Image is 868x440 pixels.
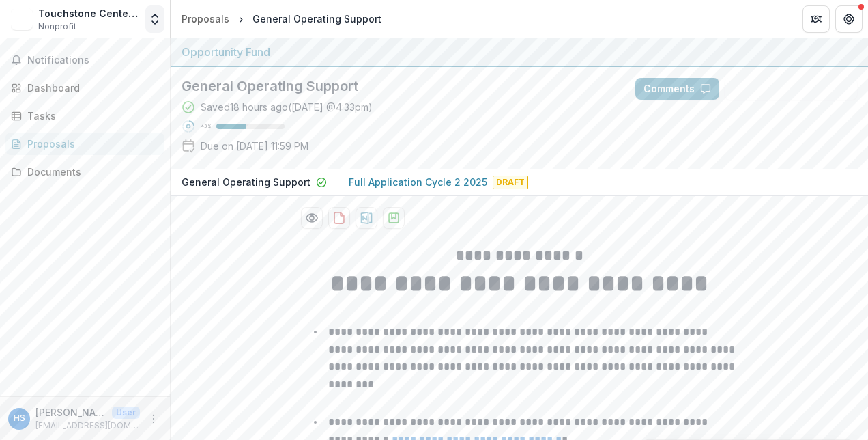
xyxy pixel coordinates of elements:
[725,78,857,100] button: Answer Suggestions
[11,8,33,30] img: Touchstone Center for Crafts
[356,207,377,229] button: download-proposal
[5,77,164,99] a: Dashboard
[252,12,381,26] div: General Operating Support
[635,78,719,100] button: Comments
[38,20,76,33] span: Nonprofit
[835,5,863,33] button: Get Help
[145,411,162,427] button: More
[383,207,405,229] button: download-proposal
[5,161,164,183] a: Documents
[301,207,323,229] button: Preview 868fd7ef-9b0b-40f3-9400-c85df6fee2c4-1.pdf
[201,139,308,153] p: Due on [DATE] 11:59 PM
[35,420,140,432] p: [EMAIL_ADDRESS][DOMAIN_NAME]
[349,175,487,189] p: Full Application Cycle 2 2025
[201,100,373,114] div: Saved 18 hours ago ( [DATE] @ 4:33pm )
[493,176,528,189] span: Draft
[27,55,159,66] span: Notifications
[182,44,857,60] div: Opportunity Fund
[328,207,350,229] button: download-proposal
[176,9,387,29] nav: breadcrumb
[802,5,830,33] button: Partners
[182,12,229,26] div: Proposals
[176,9,235,29] a: Proposals
[5,49,164,71] button: Notifications
[14,414,25,423] div: Heather Sage
[182,78,613,94] h2: General Operating Support
[27,109,154,123] div: Tasks
[201,122,211,131] p: 43 %
[182,175,310,189] p: General Operating Support
[5,105,164,127] a: Tasks
[145,5,164,33] button: Open entity switcher
[27,137,154,151] div: Proposals
[27,81,154,95] div: Dashboard
[5,133,164,155] a: Proposals
[27,165,154,179] div: Documents
[112,407,140,419] p: User
[35,405,106,420] p: [PERSON_NAME]
[38,6,140,20] div: Touchstone Center for Crafts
